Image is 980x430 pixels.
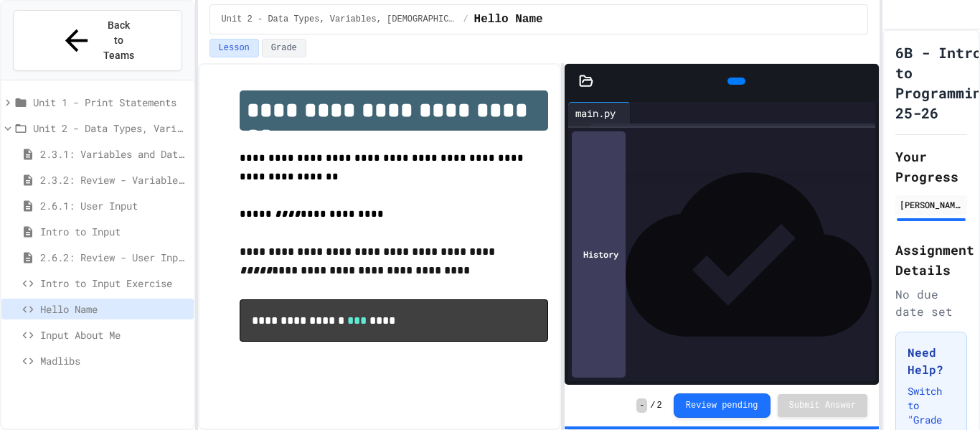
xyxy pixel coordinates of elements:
span: - [636,398,647,413]
span: Submit Answer [789,400,857,411]
span: 2.3.2: Review - Variables and Data Types [40,172,188,187]
span: 2.6.1: User Input [40,198,188,213]
span: / [463,14,468,25]
span: / [650,400,655,411]
button: Lesson [209,39,259,57]
span: 2 [657,400,662,411]
span: 2.3.1: Variables and Data Types [40,146,188,162]
span: Hello Name [474,11,543,28]
span: Madlibs [40,353,188,368]
span: Intro to Input [40,224,188,239]
button: Grade [262,39,306,57]
span: Unit 1 - Print Statements [33,95,188,110]
div: No due date set [895,286,967,320]
button: Back to Teams [13,10,182,71]
span: Back to Teams [102,18,136,63]
div: main.py [568,106,623,121]
span: 2.6.2: Review - User Input [40,250,188,265]
span: Hello Name [40,302,188,317]
div: main.py [568,102,631,123]
button: Submit Answer [778,394,868,417]
h3: Need Help? [908,344,955,378]
h2: Your Progress [895,146,967,187]
span: Unit 2 - Data Types, Variables, [DEMOGRAPHIC_DATA] [33,121,188,136]
span: Input About Me [40,327,188,342]
span: Intro to Input Exercise [40,276,188,291]
h2: Assignment Details [895,240,967,280]
div: [PERSON_NAME] [900,198,963,211]
span: Unit 2 - Data Types, Variables, [DEMOGRAPHIC_DATA] [222,14,458,25]
div: History [572,131,626,378]
button: Review pending [674,393,771,418]
div: 1 [568,126,583,141]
